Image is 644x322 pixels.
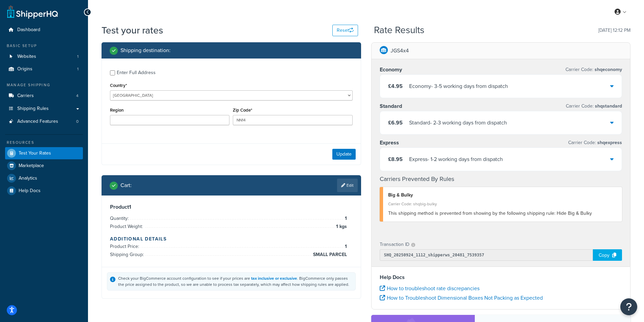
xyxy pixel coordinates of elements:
[388,210,592,217] span: This shipping method is prevented from showing by the following shipping rule: Hide Big & Bulky
[5,102,83,115] a: Shipping Rules
[77,66,79,72] span: 1
[620,298,637,315] button: Open Resource Center
[120,47,171,53] h2: Shipping destination :
[5,90,83,102] li: Carriers
[120,182,132,188] h2: Cart :
[380,284,480,292] a: How to troubleshoot rate discrepancies
[118,275,353,287] div: Check your BigCommerce account configuration to see if your prices are . BigCommerce only passes ...
[311,251,347,259] span: SMALL PARCEL
[593,66,622,73] span: shqeconomy
[568,138,622,147] p: Carrier Code:
[380,294,543,302] a: How to Troubleshoot Dimensional Boxes Not Packing as Expected
[388,199,617,209] div: Carrier Code: shqbig-bulky
[110,83,127,88] label: Country*
[343,243,347,251] span: 1
[5,24,83,36] a: Dashboard
[76,93,79,99] span: 4
[19,163,44,169] span: Marketplace
[380,103,402,110] h3: Standard
[409,155,503,164] div: Express - 1-2 working days from dispatch
[17,27,40,33] span: Dashboard
[332,25,358,36] button: Reset
[380,273,622,281] h4: Help Docs
[117,68,156,77] div: Enter Full Address
[566,101,622,111] p: Carrier Code:
[17,66,32,72] span: Origins
[5,43,83,49] div: Basic Setup
[388,190,617,200] div: Big & Bulky
[596,139,622,146] span: shqexpress
[5,63,83,75] a: Origins1
[380,240,409,249] p: Transaction ID
[5,115,83,128] li: Advanced Features
[5,147,83,159] a: Test Your Rates
[409,118,507,128] div: Standard - 2-3 working days from dispatch
[332,149,356,160] button: Update
[110,215,130,222] span: Quantity:
[565,65,622,74] p: Carrier Code:
[110,243,141,250] span: Product Price:
[5,172,83,184] a: Analytics
[380,175,622,184] h4: Carriers Prevented By Rules
[251,275,297,281] a: tax inclusive or exclusive
[17,54,36,60] span: Websites
[110,108,124,113] label: Region
[5,50,83,63] a: Websites1
[110,223,145,230] span: Product Weight:
[337,179,358,192] a: Edit
[380,66,402,73] h3: Economy
[110,235,353,243] h4: Additional Details
[5,63,83,75] li: Origins
[598,26,630,35] p: [DATE] 12:12 PM
[409,82,508,91] div: Economy - 3-5 working days from dispatch
[76,119,79,124] span: 0
[334,223,347,231] span: 1 kgs
[5,82,83,88] div: Manage Shipping
[388,155,403,163] span: £8.95
[343,214,347,223] span: 1
[374,25,424,36] h2: Rate Results
[17,119,58,124] span: Advanced Features
[19,151,51,156] span: Test Your Rates
[110,204,353,210] h3: Product 1
[19,188,41,194] span: Help Docs
[19,176,37,181] span: Analytics
[5,160,83,172] a: Marketplace
[594,102,622,110] span: shqstandard
[5,115,83,128] a: Advanced Features0
[102,24,163,37] h1: Test your rates
[110,251,146,258] span: Shipping Group:
[388,82,403,90] span: £4.95
[388,119,403,127] span: £6.95
[391,46,409,55] p: JGS4x4
[77,54,79,60] span: 1
[110,70,115,75] input: Enter Full Address
[593,249,622,261] div: Copy
[5,90,83,102] a: Carriers4
[380,139,399,146] h3: Express
[17,93,34,99] span: Carriers
[233,108,252,113] label: Zip Code*
[17,106,49,112] span: Shipping Rules
[5,50,83,63] li: Websites
[5,140,83,145] div: Resources
[5,185,83,197] a: Help Docs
